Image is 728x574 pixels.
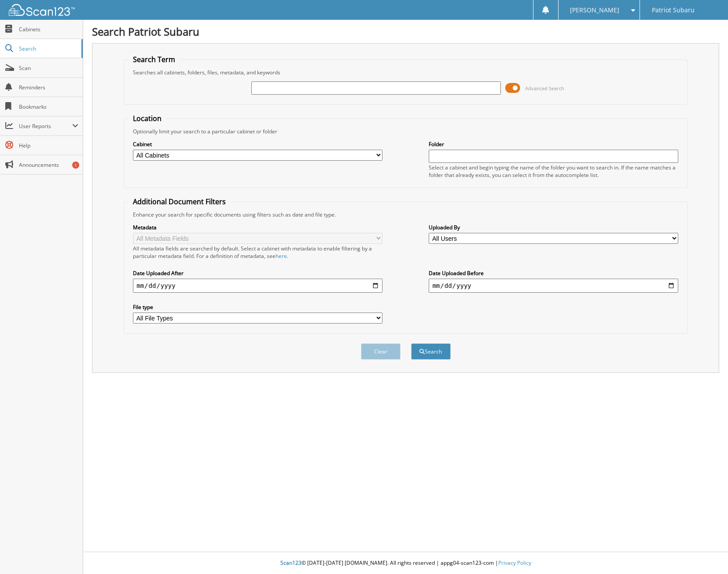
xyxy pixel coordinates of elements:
[9,4,75,16] img: scan123-logo-white.svg
[19,122,72,130] span: User Reports
[19,103,78,110] span: Bookmarks
[19,84,78,91] span: Reminders
[361,343,401,360] button: Clear
[19,26,78,33] span: Cabinets
[129,55,180,64] legend: Search Term
[276,252,287,260] a: here
[129,197,230,206] legend: Additional Document Filters
[129,69,683,76] div: Searches all cabinets, folders, files, metadata, and keywords
[429,140,678,148] label: Folder
[429,279,678,293] input: end
[133,140,382,148] label: Cabinet
[133,224,382,231] label: Metadata
[429,269,678,277] label: Date Uploaded Before
[429,224,678,231] label: Uploaded By
[19,45,77,52] span: Search
[525,85,564,92] span: Advanced Search
[133,303,382,311] label: File type
[429,164,678,179] div: Select a cabinet and begin typing the name of the folder you want to search in. If the name match...
[72,162,79,169] div: 1
[83,552,728,574] div: © [DATE]-[DATE] [DOMAIN_NAME]. All rights reserved | appg04-scan123-com |
[129,128,683,135] div: Optionally limit your search to a particular cabinet or folder
[411,343,451,360] button: Search
[92,24,719,39] h1: Search Patriot Subaru
[129,211,683,218] div: Enhance your search for specific documents using filters such as date and file type.
[19,64,78,72] span: Scan
[133,279,382,293] input: start
[498,559,531,567] a: Privacy Policy
[280,559,301,567] span: Scan123
[133,245,382,260] div: All metadata fields are searched by default. Select a cabinet with metadata to enable filtering b...
[570,7,619,13] span: [PERSON_NAME]
[133,269,382,277] label: Date Uploaded After
[129,114,166,123] legend: Location
[19,142,78,149] span: Help
[652,7,695,13] span: Patriot Subaru
[19,161,78,169] span: Announcements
